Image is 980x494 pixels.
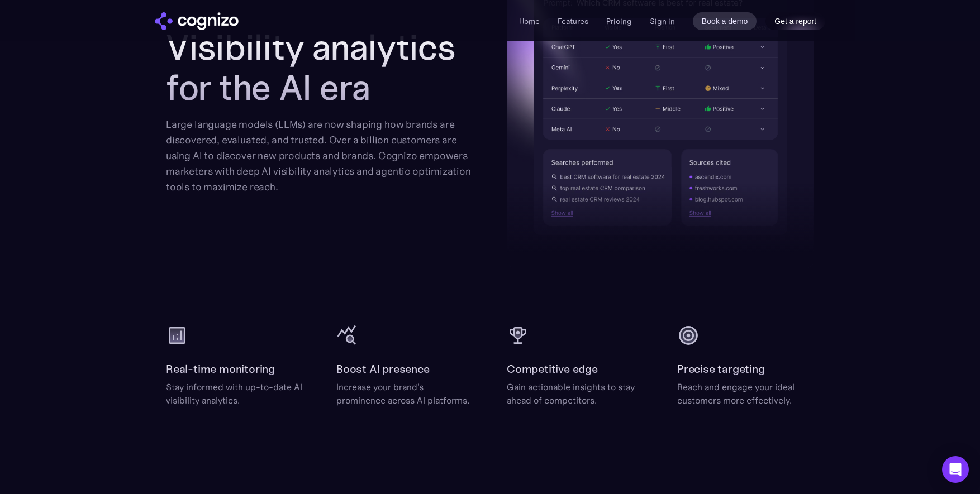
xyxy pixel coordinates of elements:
[606,16,632,26] a: Pricing
[650,15,675,28] a: Sign in
[693,12,757,30] a: Book a demo
[507,380,644,407] div: Gain actionable insights to stay ahead of competitors.
[166,117,473,195] div: Large language models (LLMs) are now shaping how brands are discovered, evaluated, and trusted. O...
[558,16,588,26] a: Features
[336,324,359,347] img: query stats icon
[677,360,765,378] h2: Precise targeting
[336,380,473,407] div: Increase your brand's prominence across AI platforms.
[166,27,473,108] h2: Visibility analytics for the AI era
[677,380,814,407] div: Reach and engage your ideal customers more effectively.
[507,360,598,378] h2: Competitive edge
[765,12,825,30] a: Get a report
[677,324,700,347] img: target icon
[155,12,239,30] img: cognizo logo
[166,380,303,407] div: Stay informed with up-to-date AI visibility analytics.
[519,16,540,26] a: Home
[166,324,188,347] img: analytics icon
[155,12,239,30] a: home
[336,360,430,378] h2: Boost AI presence
[166,360,275,378] h2: Real-time monitoring
[942,456,969,483] div: Open Intercom Messenger
[507,324,529,347] img: cup icon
